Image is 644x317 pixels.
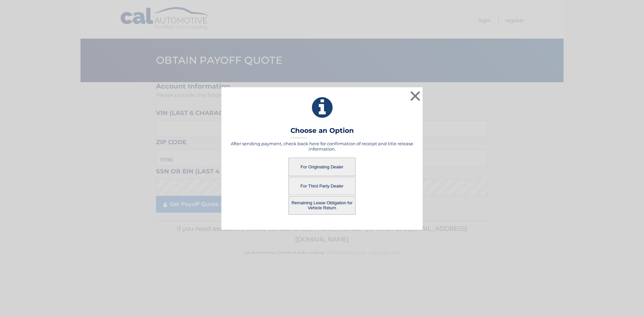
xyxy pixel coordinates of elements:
[288,196,356,215] button: Remaining Lease Obligation for Vehicle Return
[288,177,356,195] button: For Third Party Dealer
[409,89,422,103] button: ×
[288,158,356,176] button: For Originating Dealer
[290,126,354,138] h3: Choose an Option
[230,141,414,152] h5: After sending payment, check back here for confirmation of receipt and title release information.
